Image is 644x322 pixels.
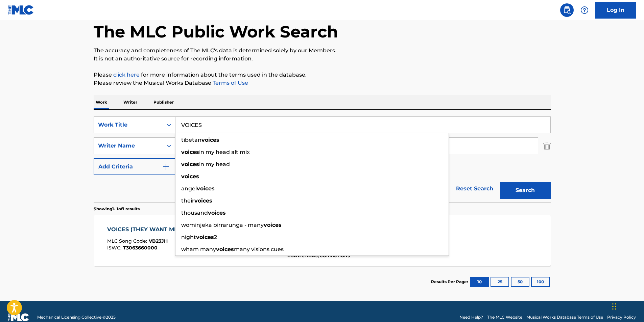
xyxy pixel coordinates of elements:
[234,246,284,252] span: many visions cues
[98,121,159,129] div: Work Title
[491,277,509,287] button: 25
[8,5,34,15] img: MLC Logo
[94,55,551,63] p: It is not an authoritative source for recording information.
[94,215,551,266] a: VOICES (THEY WANT ME DEAD)MLC Song Code:VB23JHISWC:T3063660000Writers (4)[PERSON_NAME], [PERSON_N...
[543,137,551,154] img: Delete Criterion
[470,277,489,287] button: 10
[264,222,282,228] strong: voices
[199,161,230,167] span: in my head
[113,72,140,78] a: click here
[526,314,603,320] a: Musical Works Database Terms of Use
[199,149,250,155] span: in my head alt mix
[181,210,208,216] span: thousand
[121,95,139,109] p: Writer
[194,197,212,204] strong: voices
[431,279,470,285] p: Results Per Page:
[578,3,591,17] div: Help
[211,80,248,86] a: Terms of Use
[216,246,234,252] strong: voices
[181,149,199,155] strong: voices
[94,95,109,109] p: Work
[181,161,199,167] strong: voices
[94,22,338,42] h1: The MLC Public Work Search
[8,313,29,321] img: logo
[151,95,176,109] p: Publisher
[107,225,201,234] div: VOICES (THEY WANT ME DEAD)
[214,234,217,240] span: 2
[511,277,529,287] button: 50
[94,206,140,212] p: Showing 1 - 1 of 1 results
[181,246,216,252] span: wham many
[94,116,551,202] form: Search Form
[181,185,197,192] span: angel
[37,314,116,320] span: Mechanical Licensing Collective © 2025
[149,238,168,244] span: VB23JH
[500,182,551,199] button: Search
[612,296,616,317] div: Drag
[181,197,194,204] span: their
[181,222,264,228] span: wominjeka birrarunga - many
[94,47,551,55] p: The accuracy and completeness of The MLC's data is determined solely by our Members.
[181,234,196,240] span: night
[201,137,219,143] strong: voices
[580,6,589,14] img: help
[560,3,574,17] a: Public Search
[487,314,522,320] a: The MLC Website
[98,142,159,150] div: Writer Name
[107,238,149,244] span: MLC Song Code :
[595,2,636,19] a: Log In
[94,79,551,87] p: Please review the Musical Works Database
[94,71,551,79] p: Please for more information about the terms used in the database.
[607,314,636,320] a: Privacy Policy
[610,290,644,322] iframe: Chat Widget
[453,181,497,196] a: Reset Search
[208,210,226,216] strong: voices
[181,137,201,143] span: tibetan
[531,277,550,287] button: 100
[563,6,571,14] img: search
[123,245,158,251] span: T3063660000
[459,314,483,320] a: Need Help?
[196,234,214,240] strong: voices
[107,245,123,251] span: ISWC :
[181,173,199,180] strong: voices
[162,163,170,171] img: 9d2ae6d4665cec9f34b9.svg
[94,158,175,175] button: Add Criteria
[197,185,215,192] strong: voices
